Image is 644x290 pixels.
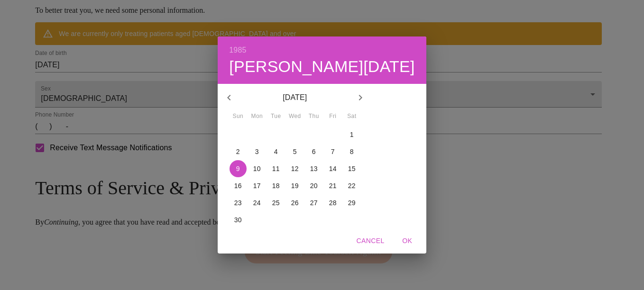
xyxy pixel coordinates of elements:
[343,126,360,143] button: 1
[267,160,285,177] button: 11
[293,147,297,156] p: 5
[353,232,388,250] button: Cancel
[272,198,280,208] p: 25
[286,143,304,160] button: 5
[396,235,419,247] span: OK
[253,164,261,173] p: 10
[248,177,266,194] button: 17
[230,177,247,194] button: 16
[329,164,337,173] p: 14
[343,143,360,160] button: 8
[240,92,349,103] p: [DATE]
[234,215,242,225] p: 30
[305,177,322,194] button: 20
[286,194,304,211] button: 26
[348,198,356,208] p: 29
[230,211,247,228] button: 30
[286,160,304,177] button: 12
[291,164,299,173] p: 12
[324,177,341,194] button: 21
[329,198,337,208] p: 28
[350,130,354,139] p: 1
[343,112,360,121] span: Sat
[291,181,299,190] p: 19
[350,147,354,156] p: 8
[348,181,356,190] p: 22
[248,143,266,160] button: 3
[253,181,261,190] p: 17
[324,143,341,160] button: 7
[274,147,278,156] p: 4
[234,181,242,190] p: 16
[267,143,285,160] button: 4
[324,194,341,211] button: 28
[272,181,280,190] p: 18
[310,198,318,208] p: 27
[229,44,246,57] button: 1985
[305,194,322,211] button: 27
[286,177,304,194] button: 19
[234,198,242,208] p: 23
[312,147,316,156] p: 6
[291,198,299,208] p: 26
[343,160,360,177] button: 15
[310,181,318,190] p: 20
[305,143,322,160] button: 6
[248,112,266,121] span: Mon
[267,194,285,211] button: 25
[230,112,247,121] span: Sun
[255,147,259,156] p: 3
[348,164,356,173] p: 15
[230,160,247,177] button: 9
[343,194,360,211] button: 29
[248,194,266,211] button: 24
[310,164,318,173] p: 13
[229,57,414,77] button: [PERSON_NAME][DATE]
[272,164,280,173] p: 11
[253,198,261,208] p: 24
[236,164,240,173] p: 9
[230,143,247,160] button: 2
[267,177,285,194] button: 18
[286,112,304,121] span: Wed
[305,160,322,177] button: 13
[324,112,341,121] span: Fri
[305,112,322,121] span: Thu
[357,235,385,247] span: Cancel
[230,194,247,211] button: 23
[324,160,341,177] button: 14
[248,160,266,177] button: 10
[236,147,240,156] p: 2
[343,177,360,194] button: 22
[331,147,335,156] p: 7
[329,181,337,190] p: 21
[392,232,423,250] button: OK
[267,112,285,121] span: Tue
